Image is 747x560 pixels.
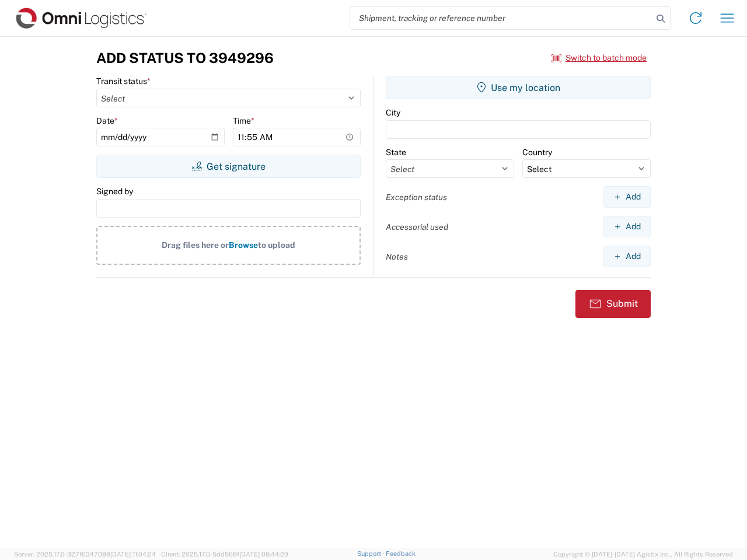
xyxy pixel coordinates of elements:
[96,186,133,197] label: Signed by
[258,240,295,250] span: to upload
[14,551,156,558] span: Server: 2025.17.0-327f6347098
[603,216,651,237] button: Add
[96,155,361,178] button: Get signature
[110,551,156,558] span: [DATE] 11:04:24
[386,222,448,232] label: Accessorial used
[551,48,647,68] button: Switch to batch mode
[162,240,229,250] span: Drag files here or
[553,549,733,559] span: Copyright © [DATE]-[DATE] Agistix Inc., All Rights Reserved
[386,107,400,118] label: City
[239,551,288,558] span: [DATE] 08:44:20
[386,147,406,157] label: State
[350,7,652,29] input: Shipment, tracking or reference number
[603,246,651,267] button: Add
[96,50,274,66] h3: Add Status to 3949296
[575,290,651,318] button: Submit
[161,551,288,558] span: Client: 2025.17.0-5dd568f
[386,550,416,557] a: Feedback
[357,550,386,557] a: Support
[96,76,151,86] label: Transit status
[522,147,552,157] label: Country
[96,116,118,126] label: Date
[386,251,408,262] label: Notes
[386,192,447,202] label: Exception status
[386,76,651,99] button: Use my location
[229,240,258,250] span: Browse
[233,116,254,126] label: Time
[603,186,651,208] button: Add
